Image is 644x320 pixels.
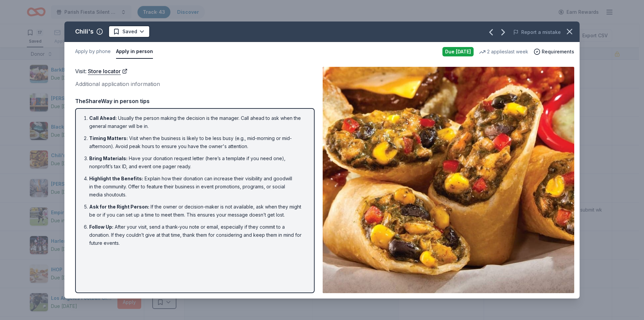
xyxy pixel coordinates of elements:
div: Chili's [75,26,94,37]
span: Requirements [542,48,574,56]
img: Image for Chili's [323,67,574,293]
span: Bring Materials : [89,155,127,161]
li: Usually the person making the decision is the manager. Call ahead to ask when the general manager... [89,114,305,130]
div: Additional application information [75,80,315,88]
button: Apply by phone [75,45,111,59]
span: Call Ahead : [89,115,117,121]
span: Highlight the Benefits : [89,176,143,181]
li: After your visit, send a thank-you note or email, especially if they commit to a donation. If the... [89,223,305,247]
button: Requirements [534,48,574,56]
span: Follow Up : [89,224,113,230]
span: Ask for the Right Person : [89,204,149,210]
div: Due [DATE] [442,47,474,56]
li: Explain how their donation can increase their visibility and goodwill in the community. Offer to ... [89,175,305,199]
a: Store locator [88,67,127,76]
button: Report a mistake [513,28,561,36]
div: Visit : [75,67,315,76]
li: Have your donation request letter (here’s a template if you need one), nonprofit’s tax ID, and ev... [89,154,305,171]
button: Saved [108,26,150,38]
span: Saved [122,28,137,36]
button: Apply in person [116,45,153,59]
li: If the owner or decision-maker is not available, ask when they might be or if you can set up a ti... [89,203,305,219]
li: Visit when the business is likely to be less busy (e.g., mid-morning or mid-afternoon). Avoid pea... [89,134,305,150]
div: TheShareWay in person tips [75,97,315,105]
div: 2 applies last week [479,48,528,56]
span: Timing Matters : [89,135,128,141]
